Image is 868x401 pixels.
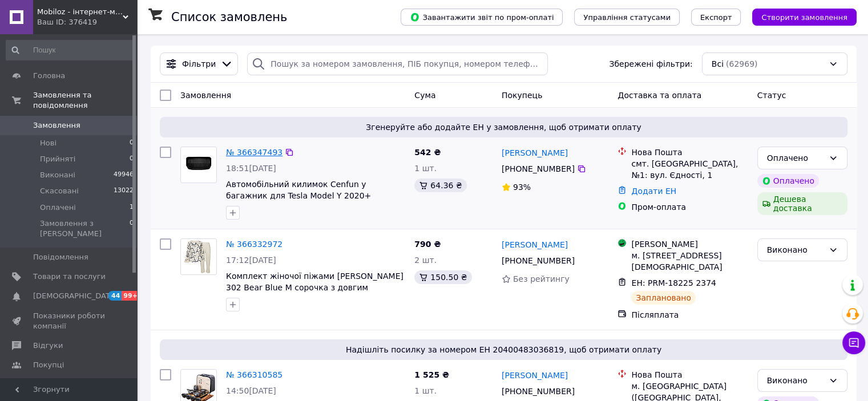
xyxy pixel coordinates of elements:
div: Оплачено [757,174,819,188]
span: Відгуки [33,341,63,351]
span: Статус [757,91,786,100]
span: Головна [33,71,65,81]
img: Фото товару [181,147,216,183]
span: Замовлення [180,91,231,100]
span: Показники роботи компанії [33,311,106,331]
span: Cума [414,91,435,100]
a: № 366347493 [226,148,282,157]
input: Пошук [6,40,135,60]
button: Управління статусами [574,9,680,26]
span: Експорт [700,13,732,22]
div: Виконано [767,374,824,387]
span: 0 [130,138,134,148]
span: 99+ [122,291,140,301]
span: 44 [108,291,122,301]
span: [PHONE_NUMBER] [502,164,575,173]
span: Створити замовлення [761,13,847,22]
span: 18:51[DATE] [226,164,276,173]
span: Покупець [502,91,542,100]
span: 1 525 ₴ [414,370,449,379]
div: м. [STREET_ADDRESS][DEMOGRAPHIC_DATA] [631,250,748,273]
a: № 366332972 [226,240,282,249]
span: Повідомлення [33,252,88,262]
span: Надішліть посилку за номером ЕН 20400483036819, щоб отримати оплату [164,344,843,355]
button: Створити замовлення [752,9,857,26]
div: Ваш ID: 376419 [37,17,137,27]
div: 150.50 ₴ [414,270,471,284]
div: Нова Пошта [631,147,748,158]
span: 1 шт. [414,164,437,173]
span: ЕН: PRM-18225 2374 [631,278,716,287]
div: Нова Пошта [631,369,748,380]
span: 1 шт. [414,386,437,395]
h1: Список замовлень [171,10,287,24]
a: Створити замовлення [741,12,857,21]
img: Фото товару [181,239,216,274]
span: Згенеруйте або додайте ЕН у замовлення, щоб отримати оплату [164,121,843,133]
a: Комплект жіночої піжами [PERSON_NAME] 302 Bear Blue M сорочка з довгим рукавом і штанами тепла 9 шт. [226,272,403,303]
div: Післяплата [631,309,748,321]
span: [PHONE_NUMBER] [502,387,575,396]
span: Всі [712,58,724,70]
span: 93% [513,183,531,192]
div: смт. [GEOGRAPHIC_DATA], №1: вул. Єдності, 1 [631,158,748,181]
a: [PERSON_NAME] [502,370,568,381]
span: Mobiloz - інтернет-магазин Мобілоз [37,7,123,17]
span: Скасовані [40,186,79,196]
input: Пошук за номером замовлення, ПІБ покупця, номером телефону, Email, номером накладної [247,52,548,75]
span: Товари та послуги [33,272,106,282]
span: 0 [130,218,134,239]
div: Оплачено [767,152,824,164]
span: (62969) [726,59,757,68]
div: Виконано [767,244,824,256]
span: 0 [130,154,134,164]
span: 49946 [114,170,134,180]
span: Прийняті [40,154,75,164]
div: Пром-оплата [631,201,748,213]
span: 2 шт. [414,256,437,265]
span: Без рейтингу [513,274,570,283]
div: 64.36 ₴ [414,179,466,192]
span: Замовлення з [PERSON_NAME] [40,218,130,239]
span: Завантажити звіт по пром-оплаті [410,12,554,22]
span: 542 ₴ [414,148,441,157]
a: [PERSON_NAME] [502,147,568,159]
span: 790 ₴ [414,240,441,249]
button: Завантажити звіт по пром-оплаті [401,9,563,26]
div: [PERSON_NAME] [631,238,748,250]
span: [DEMOGRAPHIC_DATA] [33,291,118,301]
span: Виконані [40,170,75,180]
div: Заплановано [631,291,696,305]
span: [PHONE_NUMBER] [502,256,575,265]
span: Доставка та оплата [617,91,701,100]
span: Фільтри [182,58,216,70]
div: Дешева доставка [757,192,847,215]
span: Покупці [33,360,64,370]
span: Збережені фільтри: [609,58,692,70]
span: Оплачені [40,202,76,213]
a: Додати ЕН [631,187,676,196]
span: 13022 [114,186,134,196]
span: Замовлення та повідомлення [33,90,137,111]
a: Фото товару [180,147,217,183]
span: Замовлення [33,120,80,131]
button: Чат з покупцем [842,331,865,354]
a: [PERSON_NAME] [502,239,568,250]
span: 14:50[DATE] [226,386,276,395]
span: 1 [130,202,134,213]
a: Автомобільний килимок Cenfun у багажник для Tesla Model Y 2020+ передній 10 шт. [226,180,371,212]
button: Експорт [691,9,741,26]
a: № 366310585 [226,370,282,379]
a: Фото товару [180,238,217,275]
span: 17:12[DATE] [226,256,276,265]
span: Нові [40,138,56,148]
span: Управління статусами [583,13,671,22]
